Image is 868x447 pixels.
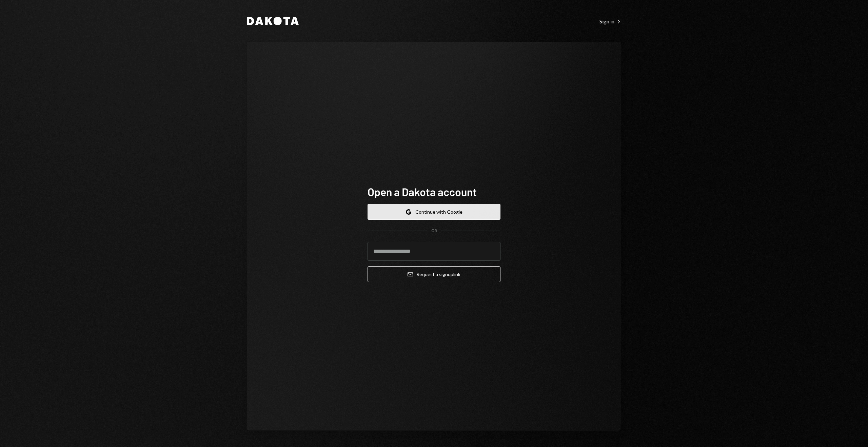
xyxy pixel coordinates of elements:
[368,204,500,220] button: Continue with Google
[599,17,621,25] a: Sign in
[368,185,500,198] h1: Open a Dakota account
[431,228,437,234] div: OR
[599,18,621,25] div: Sign in
[368,266,500,282] button: Request a signuplink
